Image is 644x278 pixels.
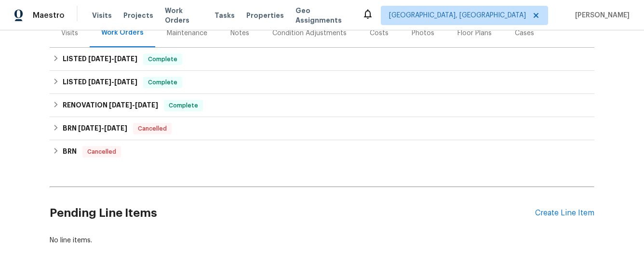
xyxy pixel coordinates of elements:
span: Complete [144,78,181,87]
div: No line items. [50,236,594,245]
span: - [109,102,158,108]
span: Visits [92,11,112,20]
span: Properties [246,11,284,20]
div: Create Line Item [535,209,594,218]
div: BRN Cancelled [50,140,594,163]
span: [DATE] [114,79,137,85]
span: [GEOGRAPHIC_DATA], [GEOGRAPHIC_DATA] [389,11,526,20]
h2: Pending Line Items [50,191,535,236]
h6: RENOVATION [63,100,158,111]
span: [DATE] [135,102,158,108]
span: [DATE] [114,55,137,62]
span: Work Orders [165,6,203,25]
div: Visits [61,28,78,38]
div: Notes [230,28,249,38]
div: Floor Plans [457,28,492,38]
h6: BRN [63,146,77,158]
span: [DATE] [109,102,132,108]
div: Condition Adjustments [272,28,347,38]
span: [DATE] [104,125,127,132]
div: LISTED [DATE]-[DATE]Complete [50,48,594,71]
h6: LISTED [63,53,137,65]
h6: BRN [63,123,127,134]
span: Cancelled [83,147,120,157]
div: Photos [412,28,434,38]
span: Projects [123,11,153,20]
span: [DATE] [78,125,101,132]
div: Work Orders [101,28,144,38]
div: Maintenance [167,28,207,38]
span: - [78,125,127,132]
span: Complete [144,54,181,64]
span: Geo Assignments [295,6,350,25]
span: Tasks [215,12,235,19]
span: [DATE] [88,55,111,62]
div: LISTED [DATE]-[DATE]Complete [50,71,594,94]
span: - [88,55,137,62]
span: [PERSON_NAME] [571,11,630,20]
span: Complete [165,101,202,110]
h6: LISTED [63,77,137,88]
div: Cases [515,28,534,38]
span: [DATE] [88,79,111,85]
div: BRN [DATE]-[DATE]Cancelled [50,117,594,140]
div: Costs [370,28,389,38]
span: - [88,79,137,85]
span: Cancelled [134,124,171,133]
span: Maestro [33,11,65,20]
div: RENOVATION [DATE]-[DATE]Complete [50,94,594,117]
